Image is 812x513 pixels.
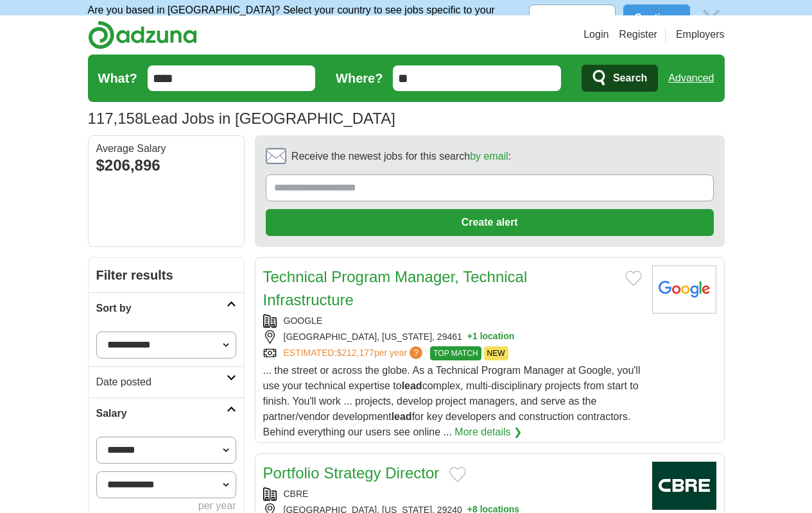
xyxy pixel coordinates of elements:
[263,330,642,344] div: [GEOGRAPHIC_DATA], [US_STATE], 29461
[623,4,689,31] button: Continue
[668,65,714,91] a: Advanced
[88,21,197,49] img: Adzuna logo
[89,292,244,324] a: Sort by
[88,110,395,127] h1: Lead Jobs in [GEOGRAPHIC_DATA]
[484,346,508,360] span: NEW
[392,411,412,422] strong: lead
[449,467,466,482] button: Add to favorite jobs
[263,464,440,482] a: Portfolio Strategy Director
[88,107,144,130] span: 117,158
[613,65,647,91] span: Search
[467,330,472,344] span: +
[582,65,658,92] button: Search
[284,346,426,360] a: ESTIMATED:$212,177per year?
[336,348,374,358] span: $212,177
[98,69,137,88] label: What?
[410,346,422,359] span: ?
[698,4,725,31] img: icon_close_no_bg.svg
[96,144,236,154] div: Average Salary
[88,3,530,33] p: Are you based in [GEOGRAPHIC_DATA]? Select your country to see jobs specific to your location.
[470,151,508,162] a: by email
[291,149,511,164] span: Receive the newest jobs for this search :
[430,346,481,360] span: TOP MATCH
[625,271,642,286] button: Add to favorite jobs
[89,258,244,292] h2: Filter results
[284,315,323,326] a: GOOGLE
[336,69,383,88] label: Where?
[89,398,244,429] a: Salary
[583,27,609,42] a: Login
[263,365,641,437] span: ... the street or across the globe. As a Technical Program Manager at Google, you'll use your tec...
[454,425,522,440] a: More details ❯
[263,268,528,308] a: Technical Program Manager, Technical Infrastructure
[96,374,227,390] h2: Date posted
[89,366,244,398] a: Date posted
[96,154,236,177] div: $206,896
[619,27,657,42] a: Register
[284,489,309,499] a: CBRE
[402,380,422,391] strong: lead
[676,27,725,42] a: Employers
[266,209,714,236] button: Create alert
[652,462,716,510] img: CBRE Group logo
[652,265,716,314] img: Google logo
[96,301,227,316] h2: Sort by
[467,330,515,344] button: +1 location
[96,406,227,421] h2: Salary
